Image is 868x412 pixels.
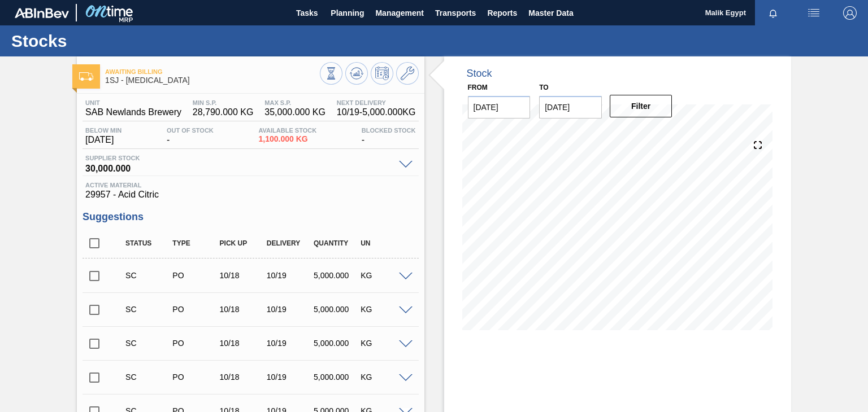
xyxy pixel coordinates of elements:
div: Purchase order [170,271,221,280]
div: UN [358,239,409,247]
span: Below Min [85,127,121,134]
span: Supplier Stock [85,155,393,161]
span: MAX S.P. [264,99,325,106]
div: 5,000.000 [311,305,362,314]
span: Transports [435,6,476,20]
div: Type [170,239,221,247]
input: mm/dd/yyyy [468,96,531,119]
div: KG [358,305,409,314]
img: TNhmsLtSVTkK8tSr43FrP2fwEKptu5GPRR3wAAAABJRU5ErkJggg== [15,8,69,18]
button: Stocks Overview [320,62,342,85]
div: Status [123,239,174,247]
div: Purchase order [170,339,221,348]
div: 10/19/2025 [264,305,315,314]
span: Awaiting Billing [105,68,319,75]
span: Blocked Stock [362,127,416,134]
div: Suggestion Created [123,271,174,280]
span: Management [375,6,424,20]
img: Ícone [79,72,93,81]
div: Purchase order [170,372,221,382]
div: Suggestion Created [123,339,174,348]
button: Schedule Inventory [371,62,393,85]
button: Go to Master Data / General [396,62,419,85]
button: Filter [610,95,672,117]
span: Planning [331,6,364,20]
span: 28,790.000 KG [193,107,254,117]
div: Stock [467,68,492,80]
div: Suggestion Created [123,305,174,314]
div: Delivery [264,239,315,247]
span: [DATE] [85,135,121,145]
div: - [164,127,216,145]
div: 5,000.000 [311,339,362,348]
label: From [468,84,488,91]
span: Next Delivery [337,99,416,106]
div: KG [358,339,409,348]
button: Notifications [755,5,791,21]
div: Purchase order [170,305,221,314]
button: Update Chart [345,62,368,85]
span: 35,000.000 KG [264,107,325,117]
span: 1SJ - Citric Acid [105,76,319,85]
span: Reports [487,6,517,20]
span: Active Material [85,182,415,189]
div: 10/18/2025 [217,305,268,314]
span: 1,100.000 KG [258,135,316,143]
span: 29957 - Acid Citric [85,190,415,200]
div: 5,000.000 [311,372,362,382]
h3: Suggestions [83,211,418,223]
div: 10/18/2025 [217,271,268,280]
img: Logout [843,6,857,20]
div: Quantity [311,239,362,247]
div: KG [358,271,409,280]
input: mm/dd/yyyy [539,96,602,119]
span: Out Of Stock [167,127,214,134]
div: Suggestion Created [123,372,174,382]
img: userActions [807,6,821,20]
div: 10/18/2025 [217,372,268,382]
span: 30,000.000 [85,161,393,173]
div: 10/19/2025 [264,339,315,348]
span: Master Data [528,6,573,20]
div: 10/18/2025 [217,339,268,348]
div: Pick up [217,239,268,247]
div: - [359,127,419,145]
span: Unit [85,99,181,106]
div: 5,000.000 [311,271,362,280]
div: KG [358,372,409,382]
label: to [539,84,548,91]
div: 10/19/2025 [264,372,315,382]
div: 10/19/2025 [264,271,315,280]
span: Available Stock [258,127,316,134]
span: 10/19 - 5,000.000 KG [337,107,416,117]
span: SAB Newlands Brewery [85,107,181,117]
span: Tasks [294,6,319,20]
h1: Stocks [11,34,212,47]
span: MIN S.P. [193,99,254,106]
